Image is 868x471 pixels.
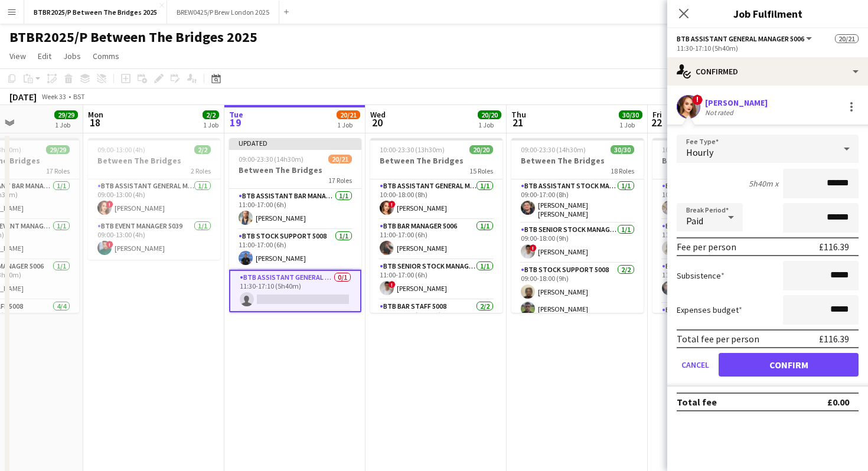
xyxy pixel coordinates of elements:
[191,166,211,175] span: 2 Roles
[106,241,113,248] span: !
[686,215,703,227] span: Paid
[229,138,361,313] app-job-card: Updated09:00-23:30 (14h30m)20/21Between The Bridges17 Roles[PERSON_NAME] [PERSON_NAME]BTB Event M...
[33,48,56,64] a: Edit
[370,220,502,260] app-card-role: BTB Bar Manager 50061/111:00-17:00 (6h)[PERSON_NAME]
[662,145,743,154] span: 10:00-00:30 (14h30m) (Sat)
[370,109,386,120] span: Wed
[511,179,644,223] app-card-role: BTB Assistant Stock Manager 50061/109:00-17:00 (8h)[PERSON_NAME] [PERSON_NAME]
[73,92,85,101] div: BST
[229,189,361,230] app-card-role: BTB Assistant Bar Manager 50061/111:00-17:00 (6h)[PERSON_NAME]
[203,120,218,129] div: 1 Job
[478,120,501,129] div: 1 Job
[677,396,717,408] div: Total fee
[370,300,502,357] app-card-role: BTB Bar Staff 50082/211:00-17:30 (6h30m)
[229,230,361,270] app-card-role: BTB Stock support 50081/111:00-17:00 (6h)[PERSON_NAME]
[511,155,644,166] h3: Between The Bridges
[46,166,70,175] span: 17 Roles
[370,155,502,166] h3: Between The Bridges
[652,303,785,361] app-card-role: BTB Bar Staff 50082/2
[93,51,119,61] span: Comms
[389,281,396,288] span: !
[705,108,736,117] div: Not rated
[203,110,219,119] span: 2/2
[106,201,113,208] span: !
[819,241,849,253] div: £116.39
[97,145,145,154] span: 09:00-13:00 (4h)
[749,178,778,189] div: 5h40m x
[719,353,859,377] button: Confirm
[229,165,361,175] h3: Between The Bridges
[9,51,26,61] span: View
[194,145,211,154] span: 2/2
[86,116,103,129] span: 18
[677,353,714,377] button: Cancel
[5,48,31,64] a: View
[652,138,785,313] app-job-card: 10:00-00:30 (14h30m) (Sat)34/34Between The Bridges21 RolesBTB Junior Event Manager 50391/110:00-1...
[652,179,785,220] app-card-role: BTB Junior Event Manager 50391/110:00-18:00 (8h)![PERSON_NAME]
[827,396,849,408] div: £0.00
[328,155,352,163] span: 20/21
[167,1,279,24] button: BREW0425/P Brew London 2025
[611,145,634,154] span: 30/30
[229,270,361,312] app-card-role: BTB Assistant General Manager 50060/111:30-17:10 (5h40m)
[835,34,859,43] span: 20/21
[511,263,644,320] app-card-role: BTB Stock support 50082/209:00-18:00 (9h)[PERSON_NAME][PERSON_NAME]
[511,138,644,313] app-job-card: 09:00-23:30 (14h30m)30/30Between The Bridges18 RolesBTB Assistant Stock Manager 50061/109:00-17:0...
[677,44,859,53] div: 11:30-17:10 (5h40m)
[478,110,501,119] span: 20/20
[652,109,662,120] span: Fri
[63,51,81,61] span: Jobs
[677,270,725,281] label: Subsistence
[39,92,68,101] span: Week 33
[667,57,868,86] div: Confirmed
[88,220,220,260] app-card-role: BTB Event Manager 50391/109:00-13:00 (4h)![PERSON_NAME]
[819,333,849,345] div: £116.39
[46,145,70,154] span: 29/29
[38,51,51,61] span: Edit
[88,138,220,260] app-job-card: 09:00-13:00 (4h)2/2Between The Bridges2 RolesBTB Assistant General Manager 50061/109:00-13:00 (4h...
[24,1,167,24] button: BTBR2025/P Between The Bridges 2025
[652,155,785,166] h3: Between The Bridges
[368,116,386,129] span: 20
[511,223,644,263] app-card-role: BTB Senior Stock Manager 50061/109:00-18:00 (9h)![PERSON_NAME]
[469,166,493,175] span: 15 Roles
[337,110,360,119] span: 20/21
[677,34,814,43] button: BTB Assistant General Manager 5006
[510,116,526,129] span: 21
[667,6,868,21] h3: Job Fulfilment
[88,155,220,166] h3: Between The Bridges
[692,94,703,105] span: !
[229,109,243,120] span: Tue
[677,241,736,253] div: Fee per person
[88,179,220,220] app-card-role: BTB Assistant General Manager 50061/109:00-13:00 (4h)![PERSON_NAME]
[380,145,445,154] span: 10:00-23:30 (13h30m)
[619,120,642,129] div: 1 Job
[328,176,352,185] span: 17 Roles
[530,244,537,251] span: !
[469,145,493,154] span: 20/20
[88,48,124,64] a: Comms
[229,138,361,148] div: Updated
[652,260,785,303] app-card-role: BTB Assistant Stock Manager 50061/111:00-17:00 (6h)[PERSON_NAME] [PERSON_NAME]
[88,109,103,120] span: Mon
[677,333,759,345] div: Total fee per person
[370,138,502,313] app-job-card: 10:00-23:30 (13h30m)20/20Between The Bridges15 RolesBTB Assistant General Manager 50061/110:00-18...
[677,34,804,43] span: BTB Assistant General Manager 5006
[686,146,713,158] span: Hourly
[651,116,662,129] span: 22
[521,145,586,154] span: 09:00-23:30 (14h30m)
[9,28,257,46] h1: BTBR2025/P Between The Bridges 2025
[611,166,634,175] span: 18 Roles
[58,48,86,64] a: Jobs
[389,201,396,208] span: !
[227,116,243,129] span: 19
[337,120,360,129] div: 1 Job
[652,220,785,260] app-card-role: BTB Assistant Bar Manager 50061/111:00-17:00 (6h)[PERSON_NAME]
[54,110,78,119] span: 29/29
[705,97,768,108] div: [PERSON_NAME]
